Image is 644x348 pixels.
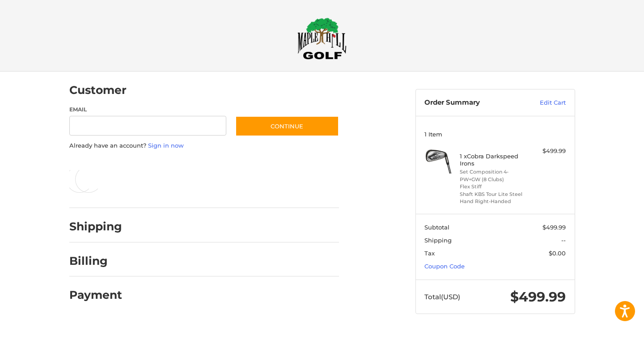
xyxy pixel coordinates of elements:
span: Total (USD) [424,293,460,301]
h4: 1 x Cobra Darkspeed Irons [460,153,528,167]
h2: Customer [69,83,127,97]
span: Subtotal [424,224,449,231]
h2: Payment [69,288,122,302]
span: Shipping [424,237,452,244]
a: Edit Cart [521,98,566,107]
h2: Billing [69,254,122,268]
li: Flex Stiff [460,183,528,191]
li: Hand Right-Handed [460,198,528,205]
span: $499.99 [542,224,566,231]
h3: Order Summary [424,98,521,107]
div: $499.99 [530,147,566,156]
li: Set Composition 4-PW+GW (8 Clubs) [460,168,528,183]
li: Shaft KBS Tour Lite Steel [460,191,528,198]
span: Tax [424,250,435,257]
a: Coupon Code [424,263,465,270]
label: Email [69,106,227,114]
button: Continue [235,116,339,136]
span: -- [561,237,566,244]
img: Maple Hill Golf [297,17,347,59]
a: Sign in now [148,142,184,149]
p: Already have an account? [69,141,339,150]
h2: Shipping [69,220,122,233]
h3: 1 Item [424,131,566,138]
iframe: Gorgias live chat messenger [9,310,106,339]
span: $0.00 [549,250,566,257]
